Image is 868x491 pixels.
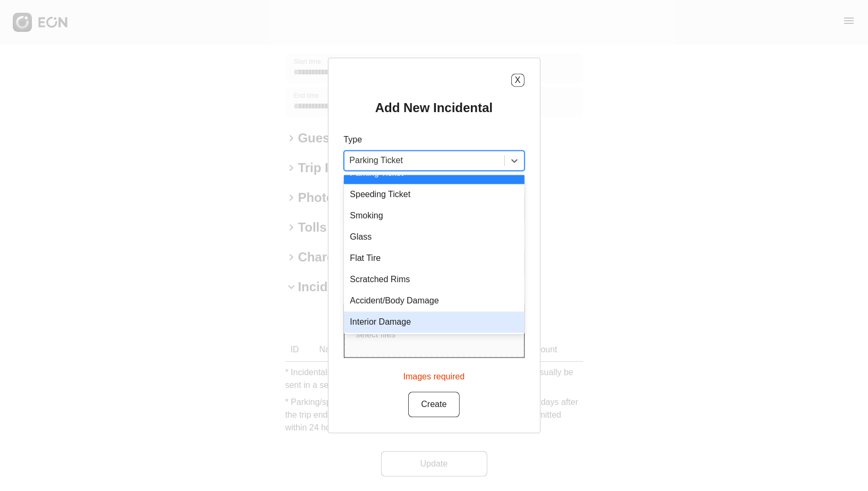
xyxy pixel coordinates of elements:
button: X [511,74,525,87]
p: Type [344,134,525,147]
div: Accident/Body Damage [344,291,525,312]
div: Interior Damage [344,312,525,333]
button: Create [408,392,459,418]
h2: Add New Incidental [375,100,493,117]
div: Smoking [344,206,525,227]
div: Speeding Ticket [344,184,525,206]
div: Scratched Rims [344,269,525,291]
div: Glass [344,227,525,248]
div: Images required [403,367,465,384]
div: Flat Tire [344,248,525,269]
